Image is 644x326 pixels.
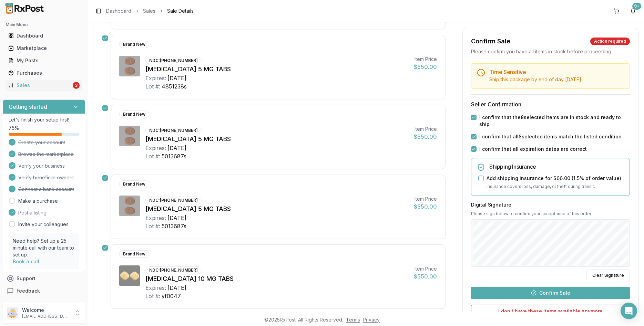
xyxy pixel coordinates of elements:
[9,125,19,132] span: 75 %
[3,80,85,91] button: Sales3
[471,211,630,217] p: Please sign below to confirm your acceptance of this order
[18,221,69,228] a: Invite your colleagues
[632,3,641,10] div: 9+
[9,116,79,123] p: Let's finish your setup first!
[119,265,140,286] img: Farxiga 10 MG TABS
[346,317,360,323] a: Terms
[18,174,74,181] span: Verify beneficial owners
[106,8,131,14] a: Dashboard
[6,79,82,92] a: Sales3
[145,266,202,274] div: NDC: [PHONE_NUMBER]
[18,162,65,169] span: Verify your business
[145,144,166,152] div: Expires:
[145,197,202,204] div: NDC: [PHONE_NUMBER]
[119,250,149,258] div: Brand New
[8,45,80,52] div: Marketplace
[590,38,630,45] div: Action required
[3,3,47,14] img: RxPost Logo
[145,274,408,284] div: [MEDICAL_DATA] 10 MG TABS
[471,201,630,208] h3: Digital Signature
[487,183,624,190] p: Insurance covers loss, damage, or theft during transit.
[18,209,47,216] span: Post a listing
[119,111,149,118] div: Brand New
[167,144,186,152] div: [DATE]
[18,139,65,146] span: Create your account
[18,151,74,158] span: Browse the marketplace
[586,270,630,281] button: Clear Signature
[18,198,58,204] a: Make a purchase
[414,272,437,281] div: $550.00
[8,57,80,64] div: My Posts
[6,54,82,67] a: My Posts
[471,48,630,55] div: Please confirm you have all items in stock before proceeding
[487,175,621,182] label: Add shipping insurance for $66.00 ( 1.5 % of order value)
[22,314,70,319] p: [EMAIL_ADDRESS][DOMAIN_NAME]
[143,8,155,14] a: Sales
[627,6,638,17] button: 9+
[145,204,408,214] div: [MEDICAL_DATA] 5 MG TABS
[145,74,166,82] div: Expires:
[8,70,80,76] div: Purchases
[6,30,82,42] a: Dashboard
[119,180,149,188] div: Brand New
[17,287,40,294] span: Feedback
[8,82,71,89] div: Sales
[8,32,80,39] div: Dashboard
[167,284,186,292] div: [DATE]
[489,76,582,82] span: Ship this package by end of day [DATE] .
[479,146,587,153] label: I confirm that all expiration dates are correct
[479,114,630,128] label: I confirm that the 8 selected items are in stock and ready to ship
[145,127,202,134] div: NDC: [PHONE_NUMBER]
[119,126,140,146] img: Eliquis 5 MG TABS
[167,74,186,82] div: [DATE]
[22,307,70,314] p: Welcome
[13,259,39,264] a: Book a call
[414,196,437,202] div: Item Price
[18,186,74,193] span: Connect a bank account
[479,133,622,140] label: I confirm that all 8 selected items match the listed condition
[119,56,140,76] img: Eliquis 5 MG TABS
[167,214,186,222] div: [DATE]
[414,63,437,71] div: $550.00
[6,22,82,28] h2: Main Menu
[9,103,47,111] h3: Getting started
[6,42,82,54] a: Marketplace
[145,57,202,64] div: NDC: [PHONE_NUMBER]
[167,8,194,14] span: Sale Details
[6,67,82,79] a: Purchases
[471,36,510,46] div: Confirm Sale
[3,272,85,285] button: Support
[471,287,630,299] button: Confirm Sale
[145,222,160,230] div: Lot #:
[145,152,160,160] div: Lot #:
[145,134,408,144] div: [MEDICAL_DATA] 5 MG TABS
[3,55,85,66] button: My Posts
[73,82,80,89] div: 3
[145,82,160,91] div: Lot #:
[3,285,85,297] button: Feedback
[414,56,437,63] div: Item Price
[145,292,160,300] div: Lot #:
[7,307,18,318] img: User avatar
[621,303,637,319] div: Open Intercom Messenger
[414,265,437,272] div: Item Price
[162,292,181,300] div: yf0047
[489,69,624,75] h5: Time Sensitive
[3,67,85,78] button: Purchases
[471,305,630,318] button: I don't have these items available anymore
[414,202,437,211] div: $550.00
[145,64,408,74] div: [MEDICAL_DATA] 5 MG TABS
[3,30,85,41] button: Dashboard
[106,8,194,14] nav: breadcrumb
[414,133,437,141] div: $550.00
[162,152,186,160] div: 5013687s
[119,196,140,216] img: Eliquis 5 MG TABS
[3,43,85,54] button: Marketplace
[119,41,149,48] div: Brand New
[162,222,186,230] div: 5013687s
[162,82,187,91] div: 4851238s
[471,100,630,108] h3: Seller Confirmation
[414,126,437,133] div: Item Price
[13,238,75,258] p: Need help? Set up a 25 minute call with our team to set up.
[145,214,166,222] div: Expires:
